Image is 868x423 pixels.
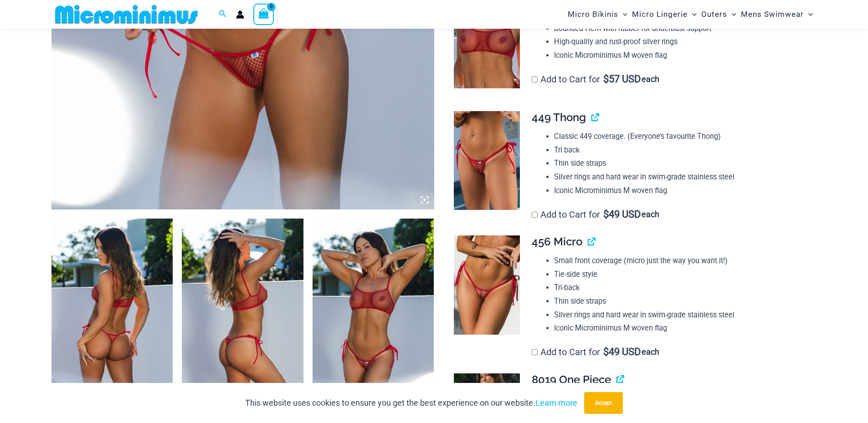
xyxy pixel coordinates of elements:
[630,3,699,26] a: Micro LingerieMenu ToggleMenu Toggle
[584,392,623,414] button: Accept
[688,3,697,26] span: Menu Toggle
[603,75,641,84] span: 57 USD
[642,210,659,219] span: each
[741,3,804,26] span: Mens Swimwear
[603,73,609,85] span: $
[554,184,809,198] li: Iconic Microminimus M woven flag
[603,210,641,219] span: 49 USD
[554,170,809,184] li: Silver rings and hard wear in swim-grade stainless steel
[532,76,538,82] input: Add to Cart for$57 USD each
[554,268,809,281] li: Tie-side style
[532,111,586,124] span: 449 Thong
[51,4,201,25] img: MM SHOP LOGO FLAT
[532,212,538,218] input: Add to Cart for$49 USD each
[554,143,809,157] li: Tri back
[532,349,538,355] input: Add to Cart for$49 USD each
[313,219,434,401] img: Summer Storm Red 332 Crop Top 449 Thong
[253,4,274,25] a: View Shopping Cart, empty
[804,3,813,26] span: Menu Toggle
[554,35,809,49] li: High-quality and rust-proof silver rings
[535,398,577,408] a: Learn more
[554,281,809,295] li: Tri-back
[739,3,815,26] a: Mens SwimwearMenu ToggleMenu Toggle
[603,347,641,357] span: 49 USD
[532,347,659,357] label: Add to Cart for
[701,3,727,26] span: Outers
[568,3,618,26] span: Micro Bikinis
[642,75,659,84] span: each
[564,1,817,27] nav: Site Navigation
[236,10,244,19] a: Account icon link
[554,321,809,335] li: Iconic Microminimus M woven flag
[51,219,173,401] img: Summer Storm Red 332 Crop Top 449 Thong
[699,3,739,26] a: OutersMenu ToggleMenu Toggle
[554,254,809,268] li: Small front coverage (micro just the way you want it!)
[554,49,809,62] li: Iconic Microminimus M woven flag
[182,219,303,401] img: Summer Storm Red 332 Crop Top 449 Thong
[219,9,227,20] a: Search icon link
[532,235,582,248] span: 456 Micro
[727,3,736,26] span: Menu Toggle
[632,3,688,26] span: Micro Lingerie
[454,111,520,210] img: Summer Storm Red 449 Thong
[554,308,809,322] li: Silver rings and hard wear in swim-grade stainless steel
[554,157,809,170] li: Thin side straps
[554,130,809,143] li: Classic 449 coverage. (Everyone’s favourite Thong)
[454,235,520,335] img: Summer Storm Red 456 Micro
[565,3,630,26] a: Micro BikinisMenu ToggleMenu Toggle
[618,3,627,26] span: Menu Toggle
[603,346,609,357] span: $
[642,347,659,357] span: each
[532,209,659,220] label: Add to Cart for
[603,209,609,220] span: $
[532,373,611,386] span: 8019 One Piece
[245,396,577,410] p: This website uses cookies to ensure you get the best experience on our website.
[554,295,809,308] li: Thin side straps
[532,74,659,85] label: Add to Cart for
